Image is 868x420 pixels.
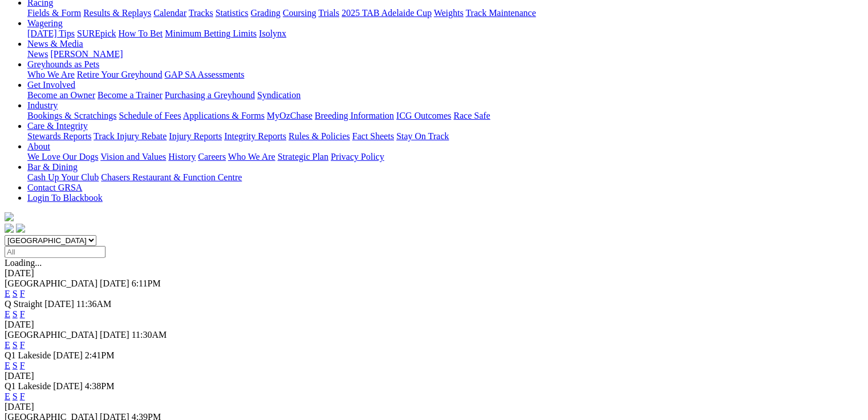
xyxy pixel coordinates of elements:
[27,8,863,18] div: Racing
[83,8,151,18] a: Results & Replays
[168,152,196,161] a: History
[77,29,116,38] a: SUREpick
[259,29,286,38] a: Isolynx
[100,330,129,340] span: [DATE]
[5,371,863,381] div: [DATE]
[315,111,394,120] a: Breeding Information
[27,162,78,172] a: Bar & Dining
[119,29,163,38] a: How To Bet
[27,172,863,183] div: Bar & Dining
[5,340,10,350] a: E
[165,70,245,79] a: GAP SA Assessments
[27,121,88,131] a: Care & Integrity
[20,309,25,319] a: F
[5,330,98,340] span: [GEOGRAPHIC_DATA]
[119,111,181,120] a: Schedule of Fees
[5,258,42,268] span: Loading...
[27,49,48,59] a: News
[50,49,123,59] a: [PERSON_NAME]
[27,18,63,28] a: Wagering
[5,268,863,278] div: [DATE]
[27,90,95,100] a: Become an Owner
[20,289,25,298] a: F
[434,8,464,18] a: Weights
[5,246,106,258] input: Select date
[396,131,449,141] a: Stay On Track
[27,70,863,80] div: Greyhounds as Pets
[27,193,103,203] a: Login To Blackbook
[289,131,350,141] a: Rules & Policies
[53,350,83,360] span: [DATE]
[5,381,51,391] span: Q1 Lakeside
[183,111,265,120] a: Applications & Forms
[101,172,242,182] a: Chasers Restaurant & Function Centre
[5,391,10,401] a: E
[5,350,51,360] span: Q1 Lakeside
[251,8,281,18] a: Grading
[278,152,328,161] a: Strategic Plan
[13,340,18,350] a: S
[85,350,115,360] span: 2:41PM
[94,131,167,141] a: Track Injury Rebate
[132,330,167,340] span: 11:30AM
[165,90,255,100] a: Purchasing a Greyhound
[13,309,18,319] a: S
[20,340,25,350] a: F
[352,131,394,141] a: Fact Sheets
[27,111,116,120] a: Bookings & Scratchings
[5,361,10,370] a: E
[13,289,18,298] a: S
[396,111,451,120] a: ICG Outcomes
[5,299,42,309] span: Q Straight
[27,49,863,59] div: News & Media
[165,29,257,38] a: Minimum Betting Limits
[5,320,863,330] div: [DATE]
[85,381,115,391] span: 4:38PM
[27,8,81,18] a: Fields & Form
[20,361,25,370] a: F
[27,59,99,69] a: Greyhounds as Pets
[169,131,222,141] a: Injury Reports
[318,8,339,18] a: Trials
[16,224,25,233] img: twitter.svg
[77,70,163,79] a: Retire Your Greyhound
[44,299,74,309] span: [DATE]
[20,391,25,401] a: F
[132,278,161,288] span: 6:11PM
[27,29,75,38] a: [DATE] Tips
[27,131,863,142] div: Care & Integrity
[100,278,129,288] span: [DATE]
[466,8,536,18] a: Track Maintenance
[5,278,98,288] span: [GEOGRAPHIC_DATA]
[27,39,83,49] a: News & Media
[331,152,384,161] a: Privacy Policy
[27,183,82,192] a: Contact GRSA
[189,8,213,18] a: Tracks
[27,80,75,90] a: Get Involved
[198,152,226,161] a: Careers
[27,142,50,151] a: About
[257,90,301,100] a: Syndication
[228,152,275,161] a: Who We Are
[27,131,91,141] a: Stewards Reports
[5,289,10,298] a: E
[5,402,863,412] div: [DATE]
[27,111,863,121] div: Industry
[5,309,10,319] a: E
[27,100,58,110] a: Industry
[76,299,112,309] span: 11:36AM
[283,8,317,18] a: Coursing
[27,152,863,162] div: About
[342,8,432,18] a: 2025 TAB Adelaide Cup
[27,152,98,161] a: We Love Our Dogs
[98,90,163,100] a: Become a Trainer
[153,8,186,18] a: Calendar
[13,361,18,370] a: S
[453,111,490,120] a: Race Safe
[216,8,249,18] a: Statistics
[5,212,14,221] img: logo-grsa-white.png
[5,224,14,233] img: facebook.svg
[27,70,75,79] a: Who We Are
[13,391,18,401] a: S
[224,131,286,141] a: Integrity Reports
